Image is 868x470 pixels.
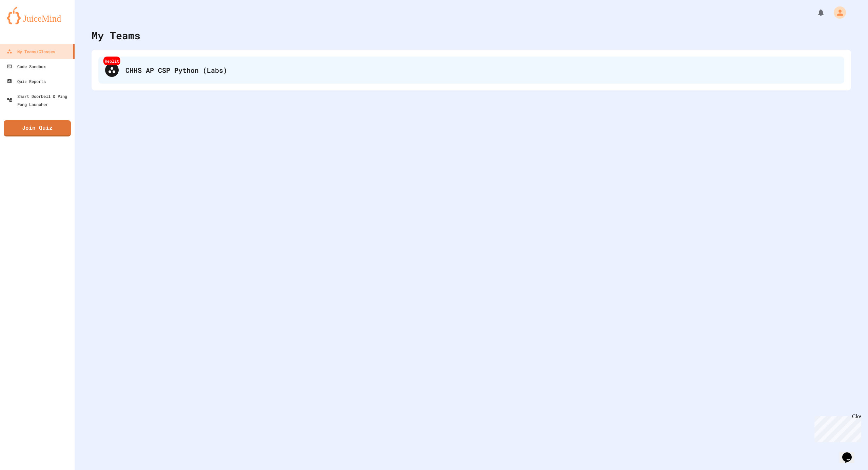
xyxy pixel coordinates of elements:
div: My Teams [92,28,140,43]
div: Replit [103,57,120,65]
div: CHHS AP CSP Python (Labs) [125,65,837,75]
div: ReplitCHHS AP CSP Python (Labs) [98,57,844,84]
div: Quiz Reports [7,77,46,85]
a: Join Quiz [4,120,71,136]
div: Smart Doorbell & Ping Pong Launcher [7,92,72,108]
div: My Teams/Classes [7,47,55,56]
iframe: chat widget [812,413,861,442]
div: My Account [827,5,848,20]
div: Code Sandbox [7,62,46,70]
img: logo-orange.svg [7,7,68,24]
iframe: chat widget [840,443,861,463]
div: My Notifications [804,7,827,18]
div: Chat with us now!Close [3,3,47,43]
